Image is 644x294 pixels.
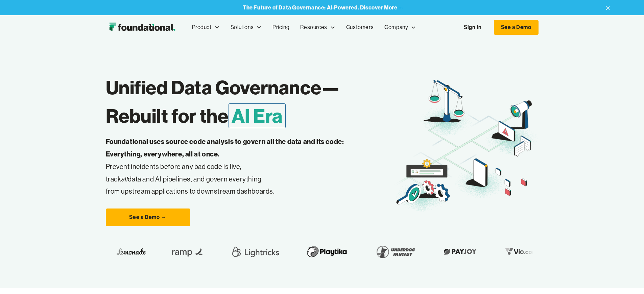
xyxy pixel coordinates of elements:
[384,23,408,32] div: Company
[440,246,480,257] img: Payjoy
[168,242,208,261] img: Ramp
[117,246,146,257] img: Lemonade
[457,20,488,34] a: Sign In
[187,16,225,39] div: Product
[106,209,190,226] a: See a Demo →
[106,136,365,198] p: Prevent incidents before any bad code is live, track data and AI pipelines, and govern everything...
[121,175,128,183] em: all
[494,20,539,35] a: See a Demo
[610,262,644,294] iframe: Chat Widget
[295,16,340,39] div: Resources
[243,4,404,11] a: The Future of Data Governance: AI-Powered. Discover More →
[106,137,344,158] strong: Foundational uses source code analysis to govern all the data and its code: Everything, everywher...
[106,21,178,34] a: home
[106,21,178,34] img: Foundational Logo
[267,16,295,39] a: Pricing
[229,103,286,128] span: AI Era
[379,16,422,39] div: Company
[373,242,419,261] img: Underdog Fantasy
[300,23,327,32] div: Resources
[225,16,267,39] div: Solutions
[341,16,379,39] a: Customers
[192,23,212,32] div: Product
[502,246,541,257] img: Vio.com
[303,242,351,261] img: Playtika
[230,242,281,261] img: Lightricks
[231,23,254,32] div: Solutions
[106,73,394,130] h1: Unified Data Governance— Rebuilt for the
